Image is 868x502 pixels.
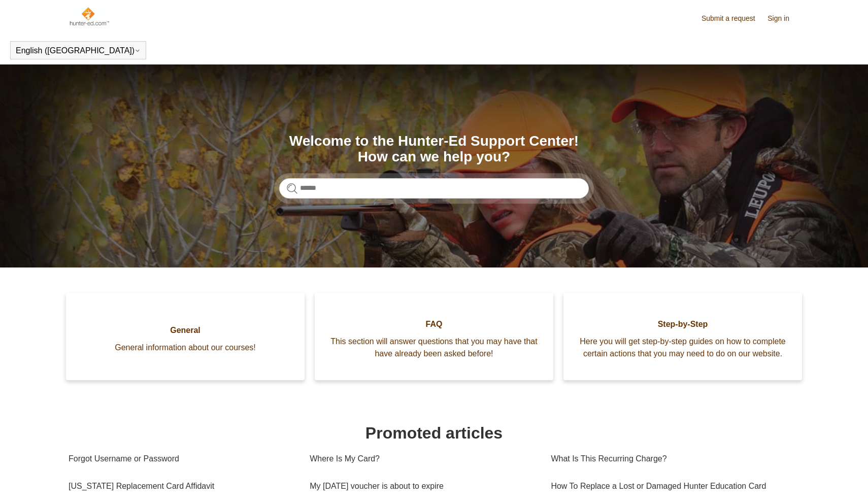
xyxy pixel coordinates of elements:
span: General information about our courses! [81,342,289,354]
a: Step-by-Step Here you will get step-by-step guides on how to complete certain actions that you ma... [563,293,802,380]
a: Forgot Username or Password [69,445,294,473]
a: Where Is My Card? [310,445,536,473]
a: FAQ This section will answer questions that you may have that have already been asked before! [315,293,553,380]
h1: Welcome to the Hunter-Ed Support Center! How can we help you? [279,133,589,165]
span: FAQ [330,318,538,330]
a: Submit a request [702,13,765,24]
input: Search [279,178,589,198]
h1: Promoted articles [69,421,799,445]
span: General [81,324,289,337]
a: How To Replace a Lost or Damaged Hunter Education Card [551,473,792,500]
a: General General information about our courses! [66,293,305,380]
div: Chat Support [803,468,861,494]
span: This section will answer questions that you may have that have already been asked before! [330,336,538,360]
span: Here you will get step-by-step guides on how to complete certain actions that you may need to do ... [579,336,787,360]
img: Hunter-Ed Help Center home page [69,6,110,26]
a: What Is This Recurring Charge? [551,445,792,473]
a: [US_STATE] Replacement Card Affidavit [69,473,294,500]
button: English ([GEOGRAPHIC_DATA]) [16,46,141,55]
span: Step-by-Step [579,318,787,330]
a: Sign in [767,13,799,24]
a: My [DATE] voucher is about to expire [310,473,536,500]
